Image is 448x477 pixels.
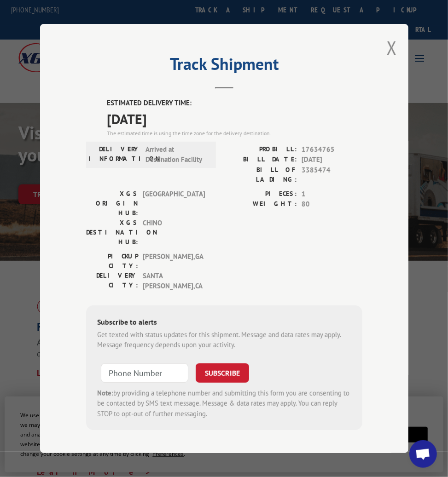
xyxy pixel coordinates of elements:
span: [DATE] [107,108,362,129]
label: XGS ORIGIN HUB: [86,189,138,218]
div: Open chat [409,440,437,468]
div: by providing a telephone number and submitting this form you are consenting to be contacted by SM... [97,388,351,419]
div: Get texted with status updates for this shipment. Message and data rates may apply. Message frequ... [97,329,351,350]
span: [DATE] [302,155,362,165]
span: [PERSON_NAME] , GA [143,251,205,270]
label: PICKUP CITY: [86,251,138,270]
button: SUBSCRIBE [196,363,249,382]
span: CHINO [143,218,205,247]
input: Phone Number [101,363,188,382]
label: ESTIMATED DELIVERY TIME: [107,98,362,109]
span: 17634765 [302,144,362,155]
span: 1 [302,189,362,199]
label: DELIVERY CITY: [86,270,138,291]
label: BILL DATE: [224,155,297,165]
h2: Track Shipment [86,57,362,75]
button: Close modal [387,35,397,60]
span: 80 [302,199,362,210]
span: 3385474 [302,165,362,184]
label: DELIVERY INFORMATION: [89,144,141,165]
span: Arrived at Destination Facility [145,144,208,165]
label: XGS DESTINATION HUB: [86,218,138,247]
label: PROBILL: [224,144,297,155]
div: The estimated time is using the time zone for the delivery destination. [107,129,362,137]
label: PIECES: [224,189,297,199]
label: BILL OF LADING: [224,165,297,184]
span: SANTA [PERSON_NAME] , CA [143,270,205,291]
span: [GEOGRAPHIC_DATA] [143,189,205,218]
label: WEIGHT: [224,199,297,210]
div: Subscribe to alerts [97,316,351,329]
strong: Note: [97,388,113,397]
